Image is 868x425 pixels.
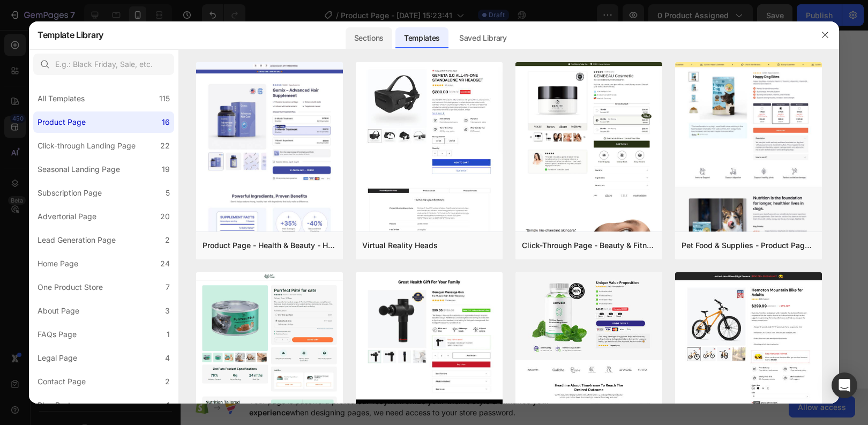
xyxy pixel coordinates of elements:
p: Balanced lunch [20,283,74,293]
img: gempages_585264761336234813-837c4379-dba5-4f94-9700-20e7a1658ff4.png [153,253,185,279]
img: gempages_585264761336234813-71b042a3-0cea-4901-b9e8-a9dc66860297.png [32,167,64,192]
div: Saved Library [451,27,515,49]
div: 1 [167,328,170,341]
div: 2 [165,375,170,388]
div: Subscription Page [38,187,102,199]
div: 115 [159,92,170,105]
div: Virtual Reality Heads [362,239,438,252]
div: 19 [162,163,170,176]
img: gempages_585264761336234813-3d90cefd-2faf-4090-876b-da17f9809baa.png [31,253,63,279]
img: gempages_585264761336234813-86b255aa-db74-4ff5-946d-6651f735ffb0.png [92,167,124,192]
div: One Product Store [38,281,103,294]
div: Templates [395,27,448,49]
div: 4 [165,352,170,364]
div: Click-through Landing Page [38,139,136,152]
div: Contact Page [38,375,86,388]
div: 24 [160,257,170,270]
img: gempages_585264761336234813-86b255aa-db74-4ff5-946d-6651f735ffb0.png [92,253,124,279]
div: Open Intercom Messenger [832,372,857,398]
div: Seasonal Landing Page [38,163,120,176]
div: FAQs Page [38,328,77,341]
div: 5 [166,187,170,199]
input: E.g.: Black Friday, Sale, etc. [33,54,174,75]
div: 2 [165,234,170,247]
p: Morning [39,151,68,160]
div: 22 [160,139,170,152]
strong: Bestelle Boomboe [64,17,157,28]
p: Gentle scalp massage [142,283,197,302]
p: Evening [39,323,68,332]
p: Noon [39,237,58,247]
div: 16 [162,116,170,129]
div: Legal Page [38,352,77,364]
h2: Template Library [38,21,103,49]
div: 3 [165,304,170,317]
p: Protein breakfast [20,197,75,216]
div: Lead Generation Page [38,234,116,247]
div: About Page [38,304,79,317]
p: Gentle scalp massage [141,197,197,216]
div: Advertorial Page [38,210,96,223]
img: gempages_585264761336234813-837c4379-dba5-4f94-9700-20e7a1658ff4.png [92,339,124,364]
div: Sections [346,27,392,49]
div: Click-Through Page - Beauty & Fitness - Cosmetic [522,239,656,252]
div: Blog Post [38,399,71,412]
div: All Templates [38,92,85,105]
p: Gemix [80,197,136,206]
img: gempages_585264761336234813-837c4379-dba5-4f94-9700-20e7a1658ff4.png [153,167,185,192]
div: 20 [160,210,170,223]
div: Home Page [38,257,78,270]
p: Gemix [81,283,136,293]
div: 1 [167,399,170,412]
img: gempages_585264761336234813-a1c0d303-7f21-452c-a466-eaf4f4576401.png [153,339,185,364]
h2: How to use [11,73,210,95]
div: Product Page [38,116,86,129]
button: <p><span style="font-size:20px;"><strong>Bestelle Boomboe</strong></span></p><p>&nbsp;</p> [28,8,193,39]
p: While Gemix supports healthy hair from within, don’t forget to eat well, stay active, and get eno... [12,103,209,133]
img: gempages_585264761336234813-19ba2909-39ae-425c-88f2-9b12c56b6676.png [31,339,63,364]
div: Product Page - Health & Beauty - Hair Supplement [203,239,336,252]
div: Pet Food & Supplies - Product Page with Bundle [682,239,815,252]
div: 7 [166,281,170,294]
